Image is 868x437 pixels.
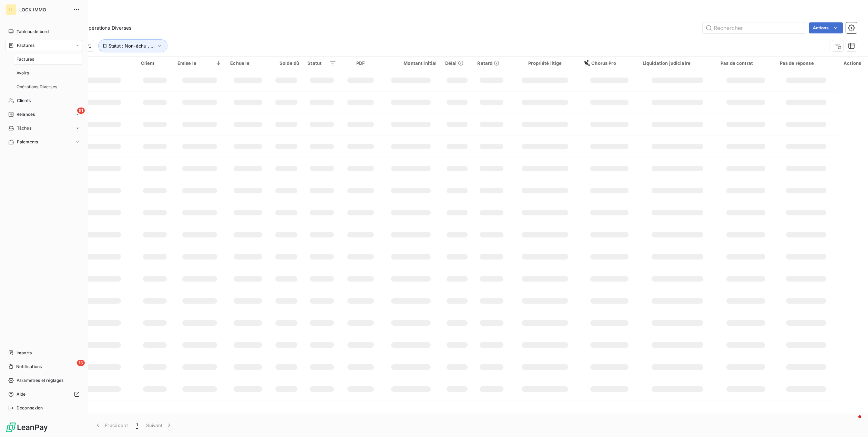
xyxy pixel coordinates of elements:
div: Pas de contrat [721,60,772,66]
span: 51 [77,108,85,114]
button: Suivant [142,418,177,433]
span: Opérations Diverses [85,24,131,31]
input: Rechercher [703,22,806,33]
div: Échue le [230,60,265,66]
span: Aide [17,391,26,397]
span: Avoirs [17,70,29,76]
div: LI [6,4,17,15]
div: Actions [841,60,864,66]
button: Précédent [90,418,132,433]
button: Actions [809,22,843,33]
div: Solde dû [274,60,299,66]
span: Factures [17,56,34,62]
span: Tâches [17,125,31,131]
div: Délai [445,60,469,66]
div: Client [141,60,169,66]
img: Logo LeanPay [6,422,48,433]
a: Aide [6,389,82,400]
button: 1 [132,418,142,433]
div: Émise le [177,60,222,66]
div: Retard [477,60,506,66]
iframe: Intercom live chat [845,414,861,430]
div: Chorus Pro [584,60,634,66]
span: Clients [17,98,31,104]
div: PDF [345,60,377,66]
span: 13 [77,360,85,366]
span: Statut : Non-échu , ... [109,43,155,49]
div: Liquidation judiciaire [643,60,712,66]
span: Tableau de bord [17,29,49,35]
span: Déconnexion [17,405,43,411]
span: LOCK IMMO [19,7,69,12]
span: Opérations Diverses [17,84,57,90]
div: Propriété litige [514,60,576,66]
span: Relances [17,111,35,118]
span: Paiements [17,139,38,145]
span: Factures [17,42,34,49]
div: Montant initial [385,60,437,66]
button: Statut : Non-échu , ... [98,39,167,52]
span: Notifications [16,364,42,370]
span: Imports [17,350,32,356]
span: 1 [136,422,138,429]
span: Paramètres et réglages [17,377,63,384]
div: Pas de réponse [780,60,833,66]
div: Statut [307,60,336,66]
